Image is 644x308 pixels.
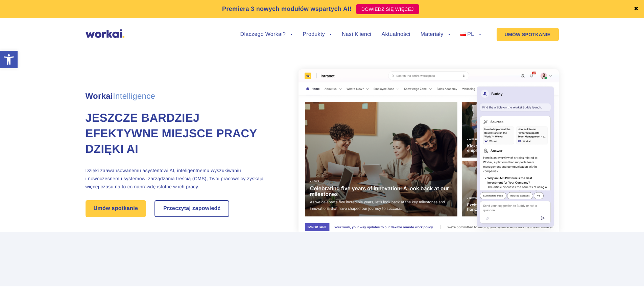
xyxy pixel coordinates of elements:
a: Przeczytaj zapowiedź [155,201,229,216]
a: UMÓW SPOTKANIE [497,28,559,41]
em: Intelligence [113,92,155,101]
a: ✖ [634,6,639,12]
a: Materiały [421,32,450,37]
span: Workai [86,84,156,100]
a: Nasi Klienci [342,32,371,37]
a: Aktualności [381,32,410,37]
a: Dlaczego Workai? [240,32,293,37]
a: DOWIEDZ SIĘ WIĘCEJ [356,4,419,14]
a: Produkty [303,32,332,37]
h1: Jeszcze bardziej efektywne miejsce pracy dzięki AI [86,111,271,157]
p: Premiera 3 nowych modułów wspartych AI! [222,4,352,14]
span: PL [467,31,474,37]
a: Umów spotkanie [86,200,146,217]
p: Dzięki zaawansowanemu asystentowi AI, inteligentnemu wyszukiwaniu i nowoczesnemu systemowi zarząd... [86,166,271,191]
